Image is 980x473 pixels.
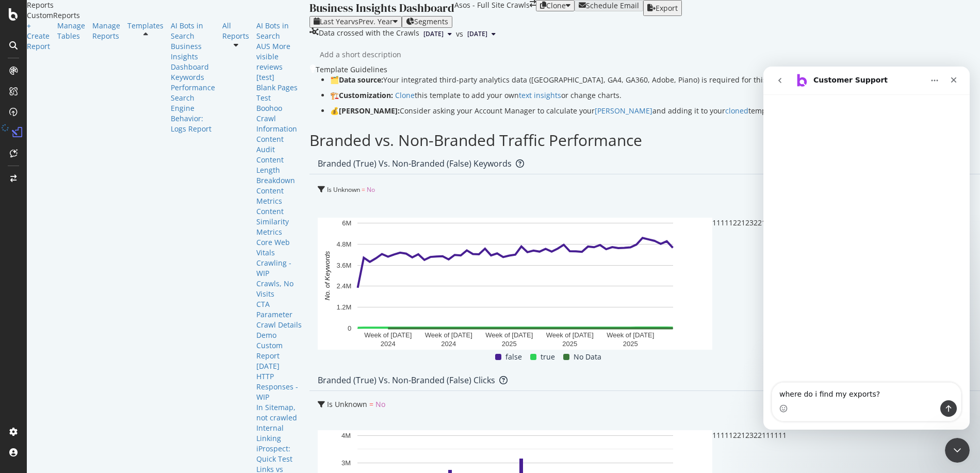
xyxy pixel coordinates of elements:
text: 0 [348,324,351,332]
a: Manage Reports [92,21,120,41]
div: 1 [741,218,745,228]
text: 4.8M [336,240,351,248]
button: Segments [402,16,452,27]
a: Boohoo Crawl Information [256,103,302,134]
div: Branded (true) vs. Non-Branded (false) Clicks [318,375,495,385]
a: Internal Linking [256,423,302,444]
span: No [375,399,385,409]
div: 1 [725,430,729,441]
div: 1 [729,430,733,441]
span: 2025 Aug. 12th [423,29,444,39]
text: 2025 [502,339,517,347]
span: No Data [574,351,601,363]
text: Week of [DATE] [546,331,594,338]
div: CustomReports [27,10,309,21]
span: vs [456,29,463,39]
text: 2.4M [336,282,351,290]
div: Data crossed with the Crawls [319,28,419,40]
div: 1 [729,218,733,228]
text: No. of Keywords [323,251,331,300]
button: [DATE] [463,28,500,40]
a: All Reports [222,21,249,41]
text: 4M [341,432,351,439]
text: 3M [341,459,351,466]
div: 1 [721,218,725,228]
div: 2 [754,218,758,228]
strong: [PERSON_NAME]: [339,106,400,116]
div: 2 [758,430,762,441]
span: = [369,399,373,409]
span: = [362,185,365,194]
div: Core Web Vitals [256,237,302,258]
span: true [541,351,555,363]
div: HTTP Responses - WIP [256,371,302,402]
div: 2 [733,218,737,228]
button: [DATE] [419,28,456,40]
svg: A chart. [318,218,712,350]
a: Blank Pages Test [256,83,302,103]
a: Clone [395,90,415,100]
text: 2025 [562,339,577,347]
a: AUS More visible reviews [test] [256,41,302,83]
div: 3 [749,218,754,228]
a: Manage Tables [57,21,85,41]
a: + Create Report [27,21,50,52]
div: 2 [733,430,737,441]
span: Is Unknown [327,399,367,409]
span: 2024 Aug. 6th [467,29,487,39]
div: Template Guidelines [316,64,387,75]
strong: Customization: [339,90,393,100]
a: iProspect: Quick Test [256,444,302,464]
text: 6M [342,219,351,227]
a: Content Similarity Metrics [256,206,302,237]
div: Branded (true) vs. Non-Branded (false) Keywords [318,158,512,169]
div: 1 [762,218,766,228]
text: 2024 [381,339,396,347]
text: 3.6M [336,261,351,269]
div: Schedule Email [586,2,639,10]
a: Content Metrics [256,186,302,206]
div: Export [656,4,678,12]
a: Demo Custom Report [DATE] [256,330,302,371]
text: 2024 [441,339,456,347]
iframe: Intercom live chat [763,67,970,430]
div: Crawls, No Visits [256,279,302,299]
text: Week of [DATE] [607,331,654,338]
div: 1 [774,430,778,441]
div: 1 [721,430,725,441]
a: Templates [127,21,164,31]
div: 1 [725,218,729,228]
div: 2 [737,430,741,441]
a: AI Bots in Search [171,21,215,41]
a: CTA Parameter Crawl Details [256,299,302,330]
div: 1 [770,430,774,441]
a: [PERSON_NAME] [595,106,652,116]
a: Business Insights Dashboard [171,41,215,72]
text: 1.2M [336,303,351,311]
a: Content Audit [256,134,302,155]
a: text insights [519,90,561,100]
div: 2 [758,218,762,228]
a: Keywords Performance [171,72,215,93]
